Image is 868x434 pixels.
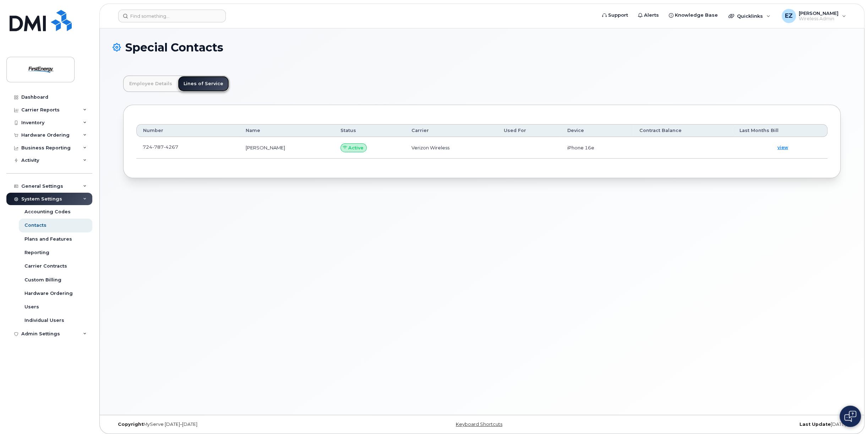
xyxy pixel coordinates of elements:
[497,124,561,137] th: Used For
[561,124,633,137] th: Device
[143,144,178,150] span: 724
[178,144,187,150] a: goToDevice
[239,124,334,137] th: Name
[844,411,856,422] img: Open chat
[152,144,164,150] span: 787
[334,124,405,137] th: Status
[739,140,821,155] a: view
[799,422,831,427] strong: Last Update
[118,422,143,427] strong: Copyright
[113,41,851,54] h1: Special Contacts
[164,144,178,150] span: 4267
[777,144,788,151] span: view
[239,137,334,159] td: [PERSON_NAME]
[456,422,502,427] a: Keyboard Shortcuts
[113,422,359,427] div: MyServe [DATE]–[DATE]
[633,124,733,137] th: Contract Balance
[405,124,497,137] th: Carrier
[733,124,828,137] th: Last Months Bill
[405,137,497,159] td: Verizon Wireless
[178,76,229,92] a: Lines of Service
[605,422,851,427] div: [DATE]
[561,137,633,159] td: iPhone 16e
[136,124,239,137] th: Number
[124,76,178,92] a: Employee Details
[348,144,364,151] span: Active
